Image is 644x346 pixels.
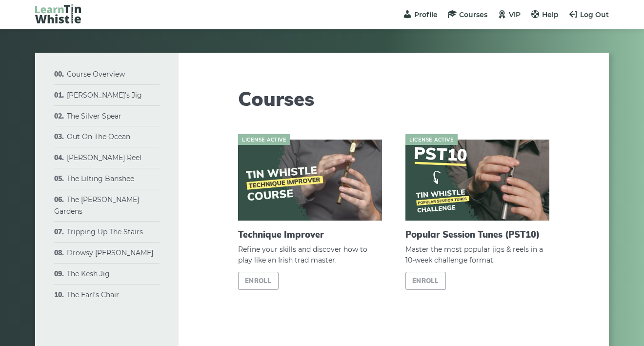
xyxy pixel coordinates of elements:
[447,10,487,19] a: Courses
[67,112,121,121] a: The Silver Spear
[509,10,521,19] span: VIP
[67,269,110,278] a: The Kesh Jig
[67,290,119,299] a: The Earl’s Chair
[402,10,438,19] a: Profile
[568,10,609,19] a: Log Out
[35,4,81,23] img: LearnTinWhistle.com
[238,244,382,266] span: Refine your skills and discover how to play like an Irish trad master.
[405,229,549,240] h2: Popular Session Tunes (PST10)
[238,140,382,221] img: course-cover-540x304.jpg
[54,195,139,216] a: The [PERSON_NAME] Gardens
[405,134,458,145] span: License active
[405,140,549,221] img: pst10-course-cover-540x304.jpg
[67,91,142,100] a: [PERSON_NAME]’s Jig
[238,87,549,110] h1: Courses
[67,70,125,79] a: Course Overview
[405,272,446,290] a: Enroll
[238,134,290,145] span: License active
[414,10,438,19] span: Profile
[67,132,130,141] a: Out On The Ocean
[580,10,609,19] span: Log Out
[459,10,487,19] span: Courses
[405,244,549,266] span: Master the most popular jigs & reels in a 10-week challenge format.
[238,272,279,290] a: Enroll
[542,10,559,19] span: Help
[67,174,134,183] a: The Lilting Banshee
[530,10,559,19] a: Help
[238,229,382,240] h2: Technique Improver
[497,10,521,19] a: VIP
[67,248,153,257] a: Drowsy [PERSON_NAME]
[67,227,143,236] a: Tripping Up The Stairs
[67,153,141,162] a: [PERSON_NAME] Reel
